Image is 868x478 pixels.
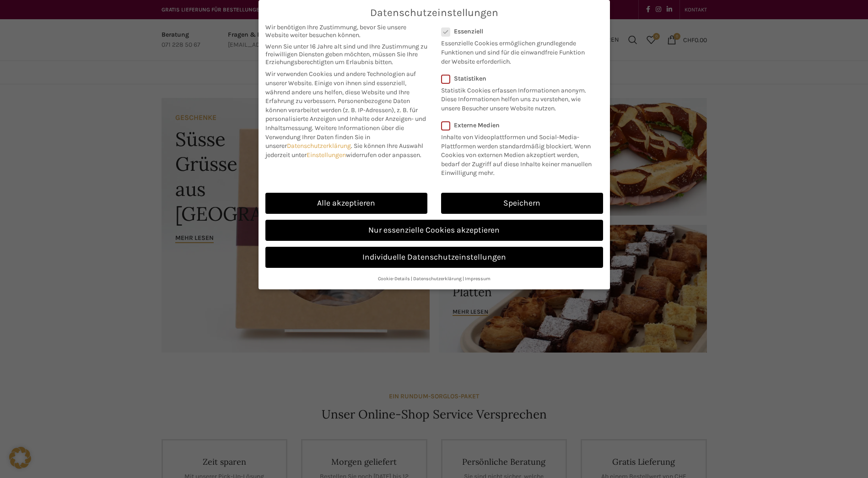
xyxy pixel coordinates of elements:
p: Inhalte von Videoplattformen und Social-Media-Plattformen werden standardmäßig blockiert. Wenn Co... [441,129,597,178]
a: Datenschutzerklärung [287,142,351,150]
span: Wir verwenden Cookies und andere Technologien auf unserer Website. Einige von ihnen sind essenzie... [265,70,416,105]
a: Nur essenzielle Cookies akzeptieren [265,220,603,241]
span: Wenn Sie unter 16 Jahre alt sind und Ihre Zustimmung zu freiwilligen Diensten geben möchten, müss... [265,43,427,66]
p: Statistik Cookies erfassen Informationen anonym. Diese Informationen helfen uns zu verstehen, wie... [441,82,591,113]
a: Datenschutzerklärung [413,276,462,282]
label: Externe Medien [441,121,597,129]
span: Sie können Ihre Auswahl jederzeit unter widerrufen oder anpassen. [265,142,423,159]
a: Speichern [441,193,603,214]
p: Essenzielle Cookies ermöglichen grundlegende Funktionen und sind für die einwandfreie Funktion de... [441,35,591,66]
a: Impressum [465,276,491,282]
a: Einstellungen [307,151,346,159]
a: Cookie-Details [378,276,410,282]
span: Weitere Informationen über die Verwendung Ihrer Daten finden Sie in unserer . [265,124,404,150]
a: Individuelle Datenschutzeinstellungen [265,247,603,268]
label: Essenziell [441,27,591,35]
span: Datenschutzeinstellungen [370,7,498,19]
a: Alle akzeptieren [265,193,427,214]
span: Wir benötigen Ihre Zustimmung, bevor Sie unsere Website weiter besuchen können. [265,23,427,39]
span: Personenbezogene Daten können verarbeitet werden (z. B. IP-Adressen), z. B. für personalisierte A... [265,97,426,132]
label: Statistiken [441,75,591,82]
